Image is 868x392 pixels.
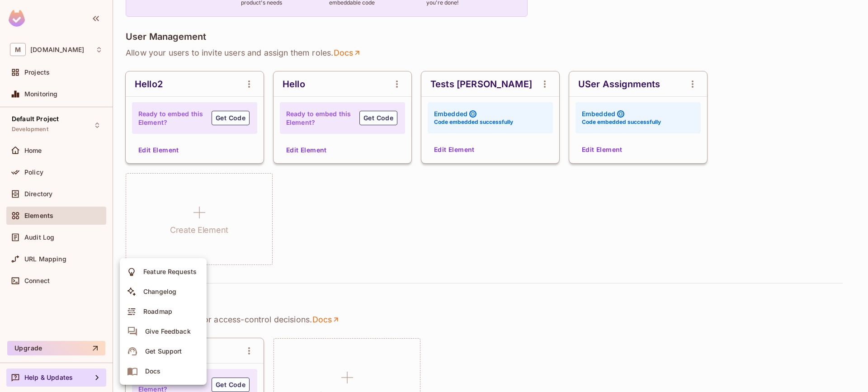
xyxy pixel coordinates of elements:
[143,287,176,296] div: Changelog
[145,327,191,336] div: Give Feedback
[143,267,197,276] div: Feature Requests
[145,347,182,356] div: Get Support
[143,307,172,316] div: Roadmap
[145,367,161,376] div: Docs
